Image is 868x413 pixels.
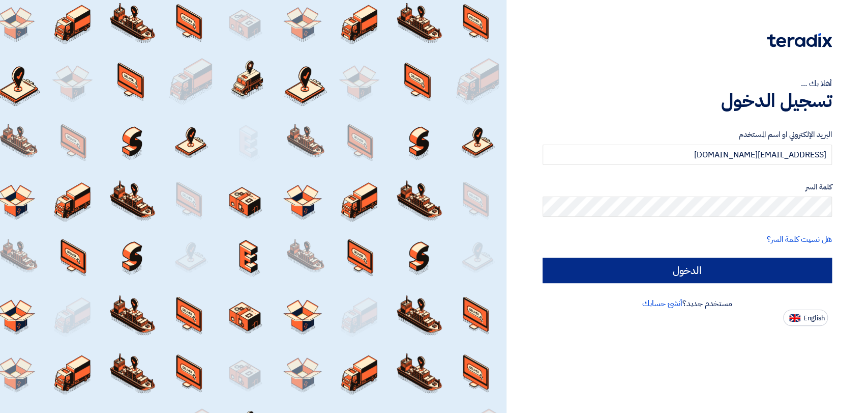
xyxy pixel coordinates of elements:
img: en-US.png [789,314,800,322]
div: مستخدم جديد؟ [543,297,832,310]
h1: تسجيل الدخول [543,90,832,112]
label: البريد الإلكتروني او اسم المستخدم [543,129,832,141]
label: كلمة السر [543,181,832,193]
input: الدخول [543,258,832,283]
div: أهلا بك ... [543,77,832,90]
button: English [783,310,828,326]
a: هل نسيت كلمة السر؟ [767,233,832,245]
input: أدخل بريد العمل الإلكتروني او اسم المستخدم الخاص بك ... [543,145,832,165]
span: English [803,315,825,322]
img: Teradix logo [767,33,832,47]
a: أنشئ حسابك [642,297,682,310]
